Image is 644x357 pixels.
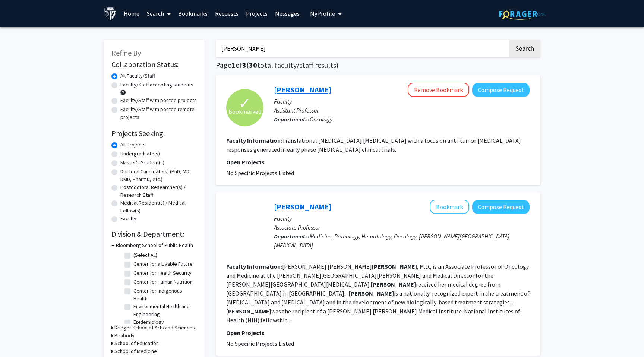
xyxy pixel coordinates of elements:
label: Epidemiology [133,318,164,326]
label: Center for Human Nutrition [133,278,193,286]
a: Bookmarks [174,0,211,26]
label: Undergraduate(s) [120,150,160,158]
button: Compose Request to Carol Ann Huff [472,200,530,214]
label: Faculty [120,215,136,222]
p: Associate Professor [274,223,530,232]
a: Requests [211,0,242,26]
button: Add Carol Ann Huff to Bookmarks [430,200,469,214]
span: Refine By [111,48,141,57]
span: 30 [249,60,257,70]
fg-read-more: [PERSON_NAME] [PERSON_NAME] , M.D., is an Associate Professor of Oncology and Medicine at the [PE... [226,263,530,324]
h2: Collaboration Status: [111,60,197,69]
span: My Profile [310,10,335,17]
span: ✓ [239,99,251,107]
label: Postdoctoral Researcher(s) / Research Staff [120,183,197,199]
b: Faculty Information: [226,137,282,144]
label: Center for Health Security [133,269,192,277]
a: Search [143,0,174,26]
img: Johns Hopkins University Logo [104,7,117,20]
label: Environmental Health and Engineering [133,303,195,318]
input: Search Keywords [216,40,508,57]
iframe: Chat [6,323,32,351]
a: Messages [271,0,303,26]
h3: School of Education [114,339,159,347]
h1: Page of ( total faculty/staff results) [216,61,540,70]
p: Open Projects [226,328,530,337]
b: [PERSON_NAME] [349,290,394,297]
button: Search [509,40,540,57]
label: All Faculty/Staff [120,72,155,80]
span: Bookmarked [228,107,261,116]
a: Home [120,0,143,26]
p: Faculty [274,214,530,223]
span: No Specific Projects Listed [226,169,294,177]
img: ForagerOne Logo [499,8,546,20]
span: 1 [231,60,236,70]
button: Compose Request to Amanda Huff [472,83,530,97]
label: (Select All) [133,251,157,259]
label: Doctoral Candidate(s) (PhD, MD, DMD, PharmD, etc.) [120,168,197,183]
h3: Krieger School of Arts and Sciences [114,324,195,332]
p: Assistant Professor [274,106,530,115]
label: Center for a Livable Future [133,260,193,268]
label: Faculty/Staff accepting students [120,81,193,89]
b: Departments: [274,233,310,240]
label: Faculty/Staff with posted projects [120,97,197,104]
span: No Specific Projects Listed [226,340,294,347]
label: Center for Indigenous Health [133,287,195,303]
a: Projects [242,0,271,26]
h2: Projects Seeking: [111,129,197,138]
label: Master's Student(s) [120,159,164,167]
p: Open Projects [226,158,530,167]
p: Faculty [274,97,530,106]
span: Medicine, Pathology, Hematology, Oncology, [PERSON_NAME][GEOGRAPHIC_DATA][MEDICAL_DATA] [274,233,509,249]
h3: Bloomberg School of Public Health [116,241,193,249]
a: [PERSON_NAME] [274,202,331,211]
a: [PERSON_NAME] [274,85,331,94]
label: All Projects [120,141,146,149]
span: 3 [242,60,246,70]
h3: Peabody [114,332,135,339]
label: Medical Resident(s) / Medical Fellow(s) [120,199,197,215]
b: Faculty Information: [226,263,282,270]
h2: Division & Department: [111,230,197,238]
button: Remove Bookmark [408,83,469,97]
b: [PERSON_NAME] [226,307,271,315]
h3: School of Medicine [114,347,157,355]
label: Faculty/Staff with posted remote projects [120,105,197,121]
b: Departments: [274,116,310,123]
span: Oncology [310,116,332,123]
fg-read-more: Translational [MEDICAL_DATA] [MEDICAL_DATA] with a focus on anti-tumor [MEDICAL_DATA] responses g... [226,137,521,153]
b: [PERSON_NAME] [371,281,416,288]
b: [PERSON_NAME] [372,263,417,270]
